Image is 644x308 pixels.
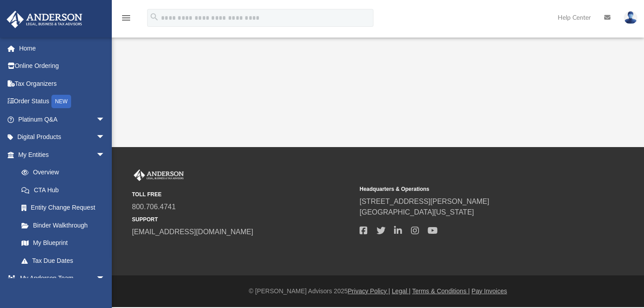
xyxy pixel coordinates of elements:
a: Entity Change Request [13,199,119,217]
a: 800.706.4741 [132,203,176,211]
a: menu [121,17,131,23]
i: search [149,12,159,22]
div: NEW [51,95,71,108]
a: Order StatusNEW [6,93,119,111]
a: CTA Hub [13,181,119,199]
span: arrow_drop_down [96,128,114,147]
a: Digital Productsarrow_drop_down [6,128,119,146]
a: Home [6,39,119,57]
a: [EMAIL_ADDRESS][DOMAIN_NAME] [132,228,253,236]
a: Terms & Conditions | [412,287,470,295]
a: My Blueprint [13,234,114,252]
span: arrow_drop_down [96,110,114,129]
span: arrow_drop_down [96,146,114,164]
a: [STREET_ADDRESS][PERSON_NAME] [360,198,489,205]
a: Overview [13,164,119,181]
a: My Entitiesarrow_drop_down [6,146,119,164]
img: Anderson Advisors Platinum Portal [132,169,186,181]
a: Online Ordering [6,57,119,75]
div: © [PERSON_NAME] Advisors 2025 [112,287,644,296]
a: Tax Organizers [6,75,119,93]
a: Legal | [392,287,411,295]
a: Privacy Policy | [348,287,390,295]
a: Binder Walkthrough [13,216,119,234]
i: menu [121,13,131,23]
a: Pay Invoices [471,287,507,295]
small: Headquarters & Operations [360,185,581,193]
a: Platinum Q&Aarrow_drop_down [6,110,119,128]
small: TOLL FREE [132,190,353,198]
img: User Pic [624,11,637,24]
img: Anderson Advisors Platinum Portal [4,11,85,28]
a: My Anderson Teamarrow_drop_down [6,270,114,287]
small: SUPPORT [132,215,353,224]
a: Tax Due Dates [13,252,119,270]
a: [GEOGRAPHIC_DATA][US_STATE] [360,208,474,216]
span: arrow_drop_down [96,270,114,288]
